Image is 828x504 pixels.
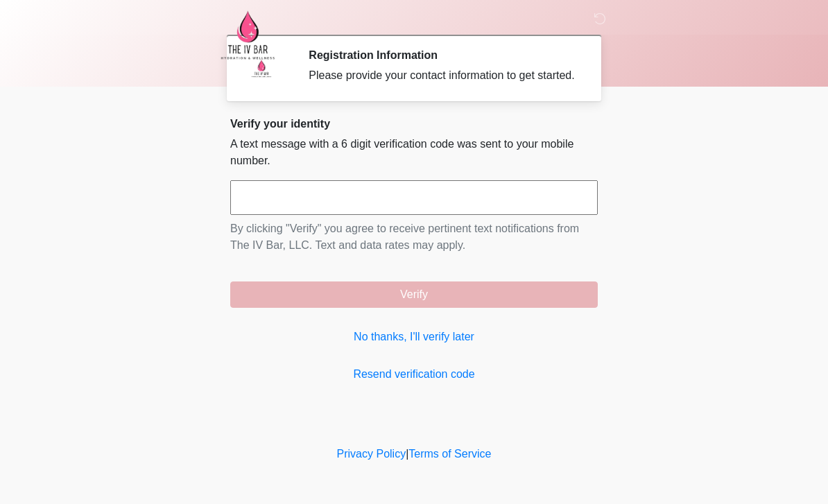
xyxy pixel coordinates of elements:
[230,136,598,169] p: A text message with a 6 digit verification code was sent to your mobile number.
[309,67,577,84] div: Please provide your contact information to get started.
[406,448,408,460] a: |
[230,220,598,254] p: By clicking "Verify" you agree to receive pertinent text notifications from The IV Bar, LLC. Text...
[230,117,598,130] h2: Verify your identity
[230,366,598,383] a: Resend verification code
[230,281,598,308] button: Verify
[216,10,279,60] img: The IV Bar, LLC Logo
[337,448,406,460] a: Privacy Policy
[230,329,598,345] a: No thanks, I'll verify later
[408,448,491,460] a: Terms of Service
